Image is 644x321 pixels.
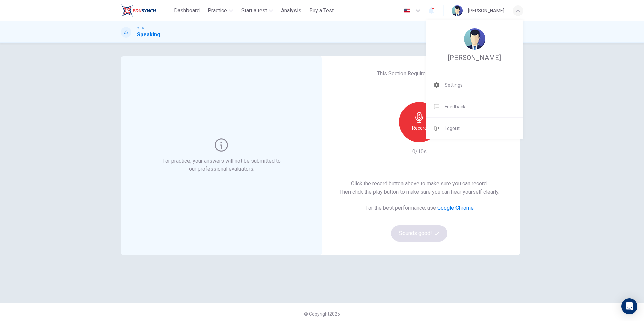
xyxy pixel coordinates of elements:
span: Logout [445,124,460,132]
span: [PERSON_NAME] [448,54,501,62]
span: Settings [445,81,463,89]
a: Settings [426,74,523,96]
img: Profile picture [464,28,485,50]
div: Open Intercom Messenger [621,298,637,314]
span: Feedback [445,103,465,111]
